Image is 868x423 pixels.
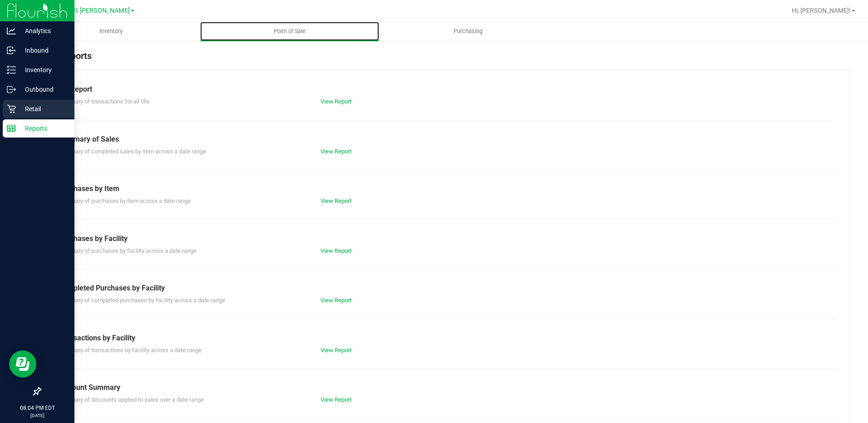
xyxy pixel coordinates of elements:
a: Point of Sale [200,22,379,41]
span: Summary of purchases by facility across a date range [59,247,197,254]
p: [DATE] [4,412,70,419]
div: Purchases by Item [59,183,831,194]
div: Summary of Sales [59,134,831,145]
a: View Report [321,396,351,403]
div: Discount Summary [59,382,831,393]
span: New Port [PERSON_NAME] [51,7,130,15]
span: Purchasing [441,27,495,35]
inline-svg: Retail [7,104,16,113]
span: Summary of completed sales by item across a date range [59,148,206,155]
span: Summary of purchases by item across a date range [59,197,191,204]
span: Summary of discounts applied to sales over a date range [59,396,204,403]
a: View Report [321,297,351,304]
inline-svg: Reports [7,124,16,133]
a: View Report [321,247,351,254]
div: Purchases by Facility [59,233,831,244]
div: Till Report [59,84,831,95]
p: Inventory [16,64,70,75]
a: Inventory [22,22,200,41]
p: Inbound [16,45,70,56]
span: Point of Sale [261,27,318,35]
p: Analytics [16,25,70,36]
div: POS Reports [40,49,850,70]
p: Reports [16,123,70,134]
iframe: Resource center [9,350,36,378]
a: Purchasing [379,22,557,41]
span: Summary of transactions by facility across a date range [59,347,202,354]
inline-svg: Inventory [7,65,16,74]
span: Hi, [PERSON_NAME]! [792,7,851,14]
div: Completed Purchases by Facility [59,283,831,294]
a: View Report [321,197,351,204]
div: Transactions by Facility [59,333,831,344]
inline-svg: Analytics [7,26,16,35]
span: Inventory [87,27,135,35]
p: Retail [16,103,70,114]
span: Summary of transactions for all tills [59,98,150,105]
p: Outbound [16,84,70,95]
span: Summary of completed purchases by facility across a date range [59,297,225,304]
inline-svg: Inbound [7,46,16,55]
inline-svg: Outbound [7,85,16,94]
a: View Report [321,148,351,155]
a: View Report [321,347,351,354]
a: View Report [321,98,351,105]
p: 08:04 PM EDT [4,404,70,412]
